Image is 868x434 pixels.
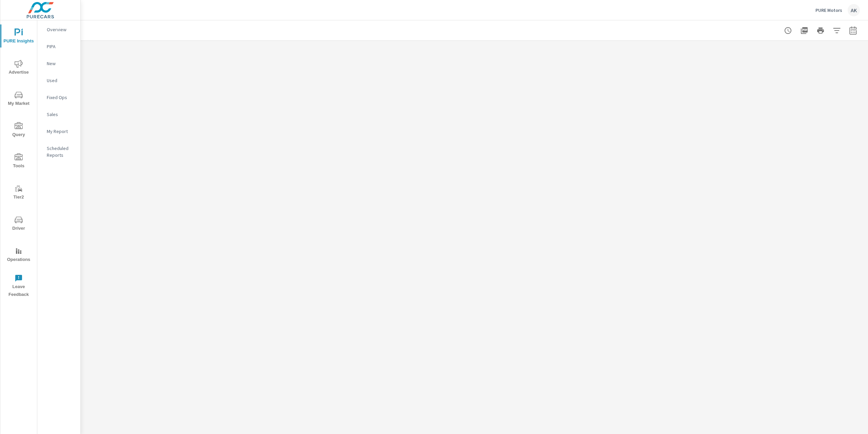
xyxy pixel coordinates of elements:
[830,24,844,37] button: Apply Filters
[2,153,35,170] span: Tools
[47,60,75,67] p: New
[815,7,842,13] p: PURE Motors
[47,145,75,158] p: Scheduled Reports
[47,43,75,50] p: PIPA
[2,91,35,108] span: My Market
[37,109,80,119] div: Sales
[2,60,35,76] span: Advertise
[37,126,80,136] div: My Report
[47,77,75,84] p: Used
[2,274,35,299] span: Leave Feedback
[47,128,75,135] p: My Report
[814,24,827,37] button: Print Report
[2,247,35,264] span: Operations
[47,94,75,101] p: Fixed Ops
[848,4,860,16] div: AK
[2,185,35,201] span: Tier2
[846,24,860,37] button: Select Date Range
[2,122,35,139] span: Query
[37,75,80,86] div: Used
[797,24,811,37] button: "Export Report to PDF"
[2,29,35,45] span: PURE Insights
[47,111,75,118] p: Sales
[37,143,80,160] div: Scheduled Reports
[37,58,80,69] div: New
[37,24,80,35] div: Overview
[47,26,75,33] p: Overview
[2,216,35,232] span: Driver
[0,20,37,301] div: nav menu
[37,41,80,52] div: PIPA
[37,92,80,102] div: Fixed Ops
